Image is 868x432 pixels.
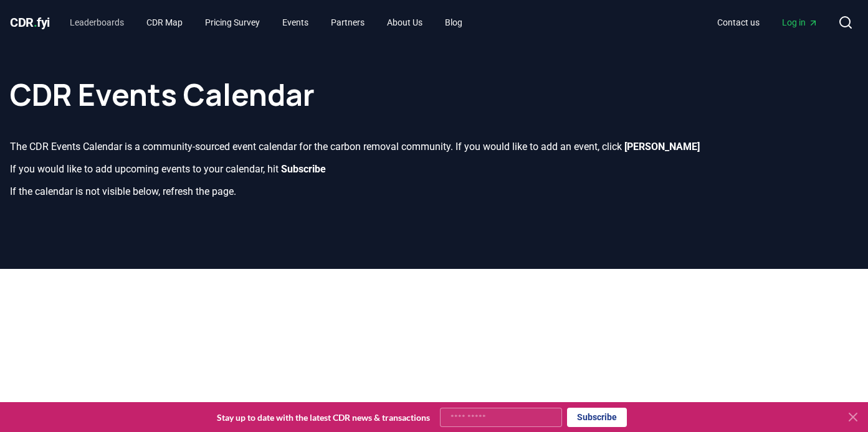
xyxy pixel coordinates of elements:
[377,11,432,34] a: About Us
[195,11,270,34] a: Pricing Survey
[782,16,818,29] span: Log in
[34,15,37,30] span: .
[10,15,50,30] span: CDR fyi
[707,11,828,34] nav: Main
[10,55,858,110] h1: CDR Events Calendar
[10,162,858,177] p: If you would like to add upcoming events to your calendar, hit
[281,163,326,175] b: Subscribe
[707,11,770,34] a: Contact us
[60,11,472,34] nav: Main
[10,184,858,199] p: If the calendar is not visible below, refresh the page.
[136,11,193,34] a: CDR Map
[772,11,828,34] a: Log in
[321,11,374,34] a: Partners
[10,139,858,154] p: The CDR Events Calendar is a community-sourced event calendar for the carbon removal community. I...
[272,11,318,34] a: Events
[435,11,472,34] a: Blog
[60,11,134,34] a: Leaderboards
[10,14,50,31] a: CDR.fyi
[624,141,700,153] b: [PERSON_NAME]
